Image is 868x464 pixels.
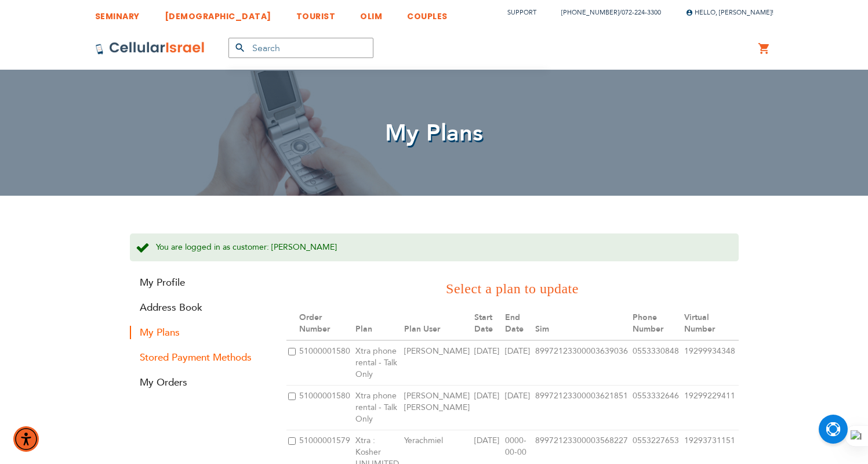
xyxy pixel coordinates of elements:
td: 51000001580 [297,340,354,386]
td: 0553332646 [631,386,682,430]
span: My Plans [385,117,484,149]
a: [DEMOGRAPHIC_DATA] [165,2,271,24]
th: Plan [354,307,402,340]
td: [DATE] [473,386,503,430]
span: Hello, [PERSON_NAME]! [686,8,773,17]
th: Sim [533,307,631,340]
td: Xtra phone rental - Talk Only [354,386,402,430]
a: COUPLES [407,2,448,24]
td: 19299229411 [682,386,739,430]
td: Xtra phone rental - Talk Only [354,340,402,386]
td: 51000001580 [297,386,354,430]
td: [DATE] [503,386,533,430]
a: Support [507,8,536,17]
a: My Profile [130,276,269,289]
th: Start Date [473,307,503,340]
a: My Orders [130,376,269,389]
td: 89972123300003639036 [533,340,631,386]
td: [PERSON_NAME] [402,340,473,386]
a: 072-224-3300 [622,8,661,17]
div: Accessibility Menu [13,426,39,452]
th: Phone Number [631,307,682,340]
th: End Date [503,307,533,340]
a: SEMINARY [95,2,140,24]
td: [DATE] [503,340,533,386]
a: OLIM [360,2,382,24]
strong: My Plans [130,326,269,339]
a: [PHONE_NUMBER] [561,8,619,17]
td: [DATE] [473,340,503,386]
a: TOURIST [296,2,336,24]
li: / [550,4,661,21]
th: Plan User [402,307,473,340]
input: Search [228,38,373,58]
a: Stored Payment Methods [130,351,269,364]
a: Address Book [130,301,269,314]
td: 89972123300003621851 [533,386,631,430]
td: 19299934348 [682,340,739,386]
h3: Select a plan to update [286,279,739,298]
th: Order Number [297,307,354,340]
td: 0553330848 [631,340,682,386]
th: Virtual Number [682,307,739,340]
td: [PERSON_NAME] [PERSON_NAME] [402,386,473,430]
div: You are logged in as customer: [PERSON_NAME] [130,233,739,262]
img: Cellular Israel Logo [95,41,205,55]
